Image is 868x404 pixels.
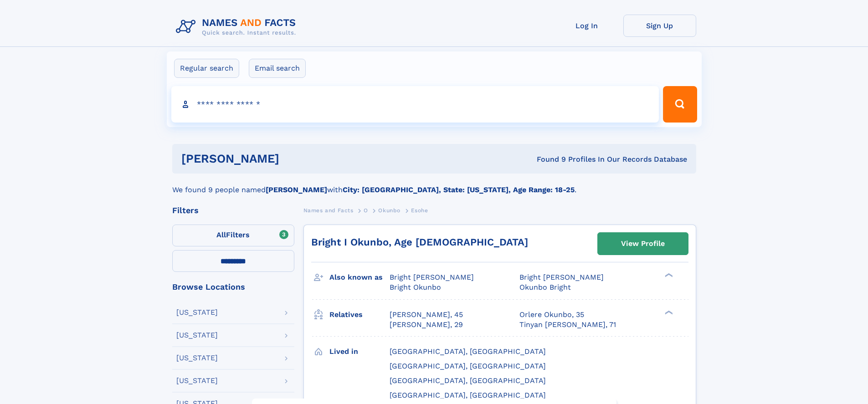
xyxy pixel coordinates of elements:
[390,362,546,370] span: [GEOGRAPHIC_DATA], [GEOGRAPHIC_DATA]
[364,207,368,214] span: O
[598,233,688,255] a: View Profile
[519,283,571,291] span: Okunbo Bright
[519,310,584,320] a: Orlere Okunbo, 35
[621,233,665,254] div: View Profile
[390,273,474,281] span: Bright [PERSON_NAME]
[550,15,623,37] a: Log In
[172,283,294,291] div: Browse Locations
[329,270,390,285] h3: Also known as
[176,354,218,362] div: [US_STATE]
[176,332,218,339] div: [US_STATE]
[390,347,546,356] span: [GEOGRAPHIC_DATA], [GEOGRAPHIC_DATA]
[172,206,294,215] div: Filters
[663,86,697,123] button: Search Button
[176,377,218,384] div: [US_STATE]
[519,320,616,330] a: Tinyan [PERSON_NAME], 71
[181,153,408,164] h1: [PERSON_NAME]
[623,15,696,37] a: Sign Up
[390,376,546,385] span: [GEOGRAPHIC_DATA], [GEOGRAPHIC_DATA]
[378,207,401,214] span: Okunbo
[408,154,687,164] div: Found 9 Profiles In Our Records Database
[364,205,368,216] a: O
[390,283,441,291] span: Bright Okunbo
[663,309,673,315] div: ❯
[390,391,546,399] span: [GEOGRAPHIC_DATA], [GEOGRAPHIC_DATA]
[171,86,659,123] input: search input
[378,205,401,216] a: Okunbo
[390,320,463,330] a: [PERSON_NAME], 29
[329,344,390,359] h3: Lived in
[303,205,354,216] a: Names and Facts
[174,59,239,78] label: Regular search
[172,225,294,246] label: Filters
[216,230,226,239] span: All
[266,185,327,194] b: [PERSON_NAME]
[343,185,575,194] b: City: [GEOGRAPHIC_DATA], State: [US_STATE], Age Range: 18-25
[311,236,528,248] a: Bright I Okunbo, Age [DEMOGRAPHIC_DATA]
[390,310,463,320] a: [PERSON_NAME], 45
[519,273,604,281] span: Bright [PERSON_NAME]
[172,174,696,195] div: We found 9 people named with .
[411,207,428,214] span: Esohe
[172,15,303,39] img: Logo Names and Facts
[176,309,218,316] div: [US_STATE]
[663,272,673,278] div: ❯
[249,59,306,78] label: Email search
[329,307,390,322] h3: Relatives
